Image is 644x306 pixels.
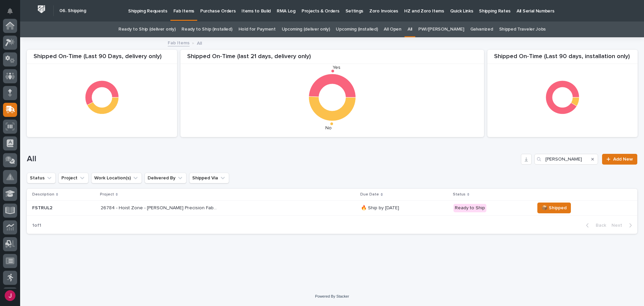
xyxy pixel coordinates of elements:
[333,65,340,70] text: Yes
[537,203,571,213] button: 📦 Shipped
[609,222,637,228] button: Next
[282,21,330,37] a: Upcoming (deliver only)
[168,39,190,46] a: Fab Items
[91,173,142,183] button: Work Location(s)
[27,217,47,234] p: 1 of 1
[32,191,54,198] p: Description
[100,191,114,198] p: Project
[27,173,56,183] button: Status
[180,53,484,64] div: Shipped On-Time (last 21 days, delivery only)
[418,21,464,37] a: PWI/[PERSON_NAME]
[592,222,606,228] span: Back
[499,21,546,37] a: Shipped Traveler Jobs
[315,294,349,298] a: Powered By Stacker
[181,21,232,37] a: Ready to Ship (installed)
[336,21,378,37] a: Upcoming (installed)
[453,204,486,212] div: Ready to Ship
[581,222,609,228] button: Back
[470,21,493,37] a: Galvanized
[32,205,95,211] p: FSTRUL2
[487,53,638,64] div: Shipped On-Time (Last 90 days, installation only)
[27,154,518,164] h1: All
[384,21,401,37] a: All Open
[613,157,633,162] span: Add New
[611,222,626,228] span: Next
[534,154,598,165] input: Search
[360,191,379,198] p: Due Date
[189,173,229,183] button: Shipped Via
[8,8,17,19] div: Notifications
[27,53,177,64] div: Shipped On-Time (Last 90 Days, delivery only)
[58,173,89,183] button: Project
[238,21,276,37] a: Hold for Payment
[453,191,466,198] p: Status
[59,8,86,14] h2: 06. Shipping
[361,205,448,211] p: 🔥 Ship by [DATE]
[325,126,332,130] text: No
[118,21,175,37] a: Ready to Ship (deliver only)
[3,289,17,303] button: users-avatar
[145,173,186,183] button: Delivered By
[408,21,412,37] a: All
[197,39,202,46] p: All
[27,201,637,216] tr: FSTRUL226784 - Hoist Zone - [PERSON_NAME] Precision Fabricators - FSTRUL2 Crane System26784 - Hoi...
[101,204,219,211] p: 26784 - Hoist Zone - Byers Precision Fabricators - FSTRUL2 Crane System
[35,3,48,15] img: Workspace Logo
[602,154,637,165] a: Add New
[3,4,17,18] button: Notifications
[542,204,567,212] span: 📦 Shipped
